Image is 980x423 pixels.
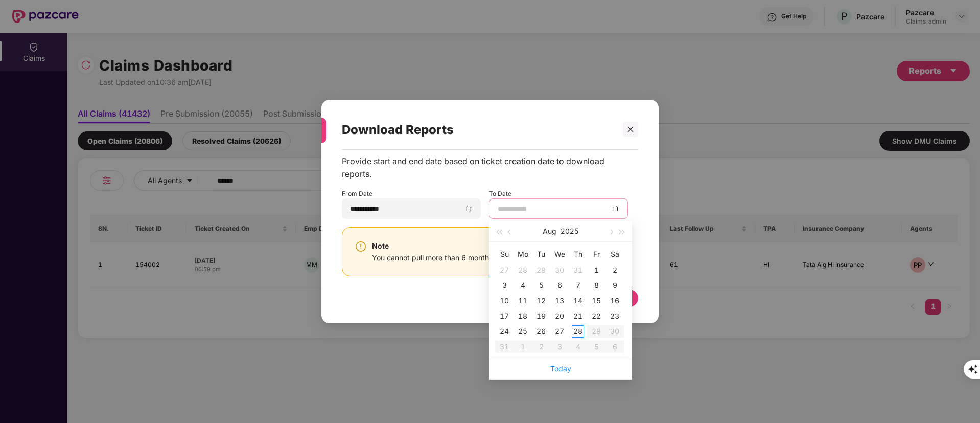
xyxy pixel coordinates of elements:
[587,262,605,278] td: 2025-08-01
[587,293,605,308] td: 2025-08-15
[587,278,605,293] td: 2025-08-08
[605,246,624,262] th: Sa
[532,262,550,278] td: 2025-07-29
[553,279,566,292] div: 6
[553,325,566,338] div: 27
[550,246,569,262] th: We
[495,293,514,308] td: 2025-08-10
[550,324,569,339] td: 2025-08-27
[355,240,367,253] img: svg+xml;base64,PHN2ZyBpZD0iV2FybmluZ18tXzI0eDI0IiBkYXRhLW5hbWU9Ildhcm5pbmcgLSAyNHgyNCIgeG1sbnM9Im...
[495,308,514,324] td: 2025-08-17
[535,264,547,276] div: 29
[605,262,624,278] td: 2025-08-02
[543,221,556,241] button: Aug
[553,295,566,307] div: 13
[517,325,529,338] div: 25
[498,295,510,307] div: 10
[532,278,550,293] td: 2025-08-05
[498,279,510,292] div: 3
[609,264,621,276] div: 2
[609,310,621,322] div: 23
[572,279,584,292] div: 7
[535,295,547,307] div: 12
[342,110,614,150] div: Download Reports
[627,126,634,133] span: close
[553,264,566,276] div: 30
[517,295,529,307] div: 11
[489,189,628,219] div: To Date
[498,325,510,338] div: 24
[569,246,587,262] th: Th
[569,308,587,324] td: 2025-08-21
[342,155,628,181] div: Provide start and end date based on ticket creation date to download reports.
[605,308,624,324] td: 2025-08-23
[514,324,532,339] td: 2025-08-25
[535,310,547,322] div: 19
[342,189,481,219] div: From Date
[572,325,584,338] div: 28
[553,310,566,322] div: 20
[495,324,514,339] td: 2025-08-24
[572,310,584,322] div: 21
[532,308,550,324] td: 2025-08-19
[569,262,587,278] td: 2025-07-31
[572,295,584,307] div: 14
[550,262,569,278] td: 2025-07-30
[517,279,529,292] div: 4
[590,279,602,292] div: 8
[605,278,624,293] td: 2025-08-09
[372,252,552,263] div: You cannot pull more than 6 months of data at a time.
[590,310,602,322] div: 22
[569,293,587,308] td: 2025-08-14
[372,240,552,252] div: Note
[605,293,624,308] td: 2025-08-16
[587,308,605,324] td: 2025-08-22
[550,278,569,293] td: 2025-08-06
[495,278,514,293] td: 2025-08-03
[550,308,569,324] td: 2025-08-20
[569,324,587,339] td: 2025-08-28
[532,324,550,339] td: 2025-08-26
[517,310,529,322] div: 18
[532,293,550,308] td: 2025-08-12
[535,279,547,292] div: 5
[569,278,587,293] td: 2025-08-07
[532,246,550,262] th: Tu
[535,325,547,338] div: 26
[514,246,532,262] th: Mo
[590,264,602,276] div: 1
[498,310,510,322] div: 17
[495,246,514,262] th: Su
[572,264,584,276] div: 31
[517,264,529,276] div: 28
[495,262,514,278] td: 2025-07-27
[609,295,621,307] div: 16
[514,293,532,308] td: 2025-08-11
[609,279,621,292] div: 9
[498,264,510,276] div: 27
[514,308,532,324] td: 2025-08-18
[550,364,571,373] a: Today
[514,278,532,293] td: 2025-08-04
[590,295,602,307] div: 15
[550,293,569,308] td: 2025-08-13
[561,221,578,241] button: 2025
[587,246,605,262] th: Fr
[514,262,532,278] td: 2025-07-28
